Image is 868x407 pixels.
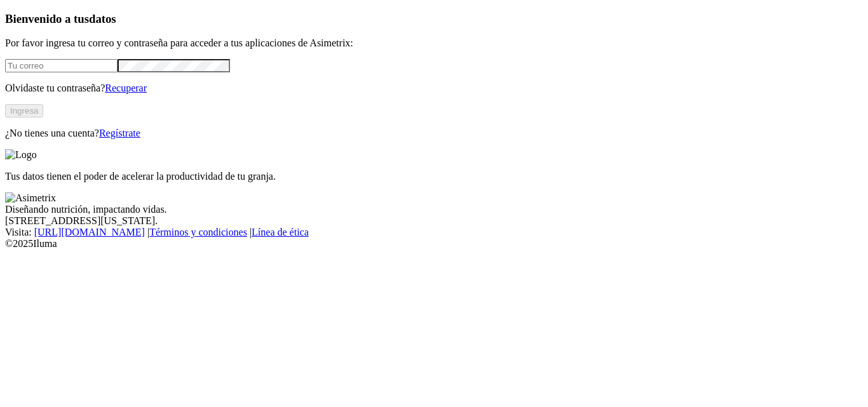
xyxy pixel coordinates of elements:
div: © 2025 Iluma [5,238,863,250]
a: Línea de ética [252,227,309,237]
a: Regístrate [99,128,140,138]
a: Recuperar [105,83,147,93]
p: Tus datos tienen el poder de acelerar la productividad de tu granja. [5,171,863,182]
a: [URL][DOMAIN_NAME] [34,227,145,237]
h3: Bienvenido a tus [5,12,863,26]
a: Términos y condiciones [149,227,247,237]
div: Visita : | | [5,227,863,238]
p: Olvidaste tu contraseña? [5,83,863,94]
button: Ingresa [5,104,43,117]
span: datos [89,12,116,25]
input: Tu correo [5,59,118,72]
img: Logo [5,149,37,161]
div: [STREET_ADDRESS][US_STATE]. [5,215,863,227]
div: Diseñando nutrición, impactando vidas. [5,204,863,215]
p: Por favor ingresa tu correo y contraseña para acceder a tus aplicaciones de Asimetrix: [5,37,863,49]
p: ¿No tienes una cuenta? [5,128,863,139]
img: Asimetrix [5,192,56,204]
